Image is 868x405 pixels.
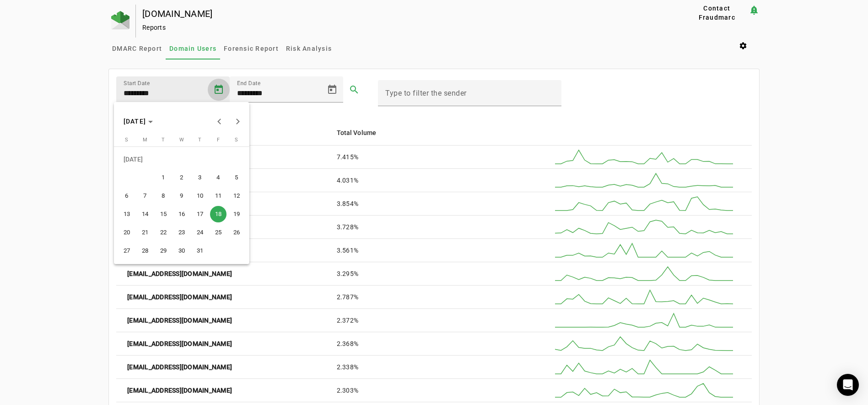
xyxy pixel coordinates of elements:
[119,188,135,204] span: 6
[210,206,226,222] span: 18
[173,223,191,242] button: July 23, 2025
[173,169,190,186] span: 2
[228,169,245,186] span: 5
[154,205,173,223] button: July 15, 2025
[210,112,228,130] button: Previous month
[118,242,136,260] button: July 27, 2025
[125,137,128,143] span: S
[137,206,153,222] span: 14
[173,242,191,260] button: July 30, 2025
[179,137,184,143] span: W
[120,113,157,130] button: Choose month and year
[209,168,227,187] button: July 4, 2025
[192,243,208,259] span: 31
[154,187,173,205] button: July 8, 2025
[155,206,172,222] span: 15
[192,206,208,222] span: 17
[228,188,245,204] span: 12
[191,205,209,223] button: July 17, 2025
[137,224,153,241] span: 21
[210,188,226,204] span: 11
[191,223,209,242] button: July 24, 2025
[155,224,172,241] span: 22
[191,168,209,187] button: July 3, 2025
[173,187,191,205] button: July 9, 2025
[155,243,172,259] span: 29
[837,374,859,396] div: Open Intercom Messenger
[118,150,246,168] td: [DATE]
[118,223,136,242] button: July 20, 2025
[136,242,154,260] button: July 28, 2025
[191,242,209,260] button: July 31, 2025
[119,206,135,222] span: 13
[209,205,227,223] button: July 18, 2025
[228,224,245,241] span: 26
[173,206,190,222] span: 16
[154,168,173,187] button: July 1, 2025
[118,187,136,205] button: July 6, 2025
[173,243,190,259] span: 30
[136,223,154,242] button: July 21, 2025
[119,243,135,259] span: 27
[173,224,190,241] span: 23
[173,205,191,223] button: July 16, 2025
[210,224,226,241] span: 25
[136,205,154,223] button: July 14, 2025
[143,137,147,143] span: M
[228,112,247,130] button: Next month
[137,188,153,204] span: 7
[137,243,153,259] span: 28
[228,206,245,222] span: 19
[155,188,172,204] span: 8
[192,169,208,186] span: 3
[136,187,154,205] button: July 7, 2025
[124,118,146,125] span: [DATE]
[227,187,246,205] button: July 12, 2025
[191,187,209,205] button: July 10, 2025
[209,223,227,242] button: July 25, 2025
[192,188,208,204] span: 10
[173,168,191,187] button: July 2, 2025
[173,188,190,204] span: 9
[227,223,246,242] button: July 26, 2025
[118,205,136,223] button: July 13, 2025
[235,137,238,143] span: S
[198,137,201,143] span: T
[227,205,246,223] button: July 19, 2025
[154,223,173,242] button: July 22, 2025
[155,169,172,186] span: 1
[162,137,165,143] span: T
[210,169,226,186] span: 4
[154,242,173,260] button: July 29, 2025
[227,168,246,187] button: July 5, 2025
[209,187,227,205] button: July 11, 2025
[192,224,208,241] span: 24
[217,137,220,143] span: F
[119,224,135,241] span: 20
